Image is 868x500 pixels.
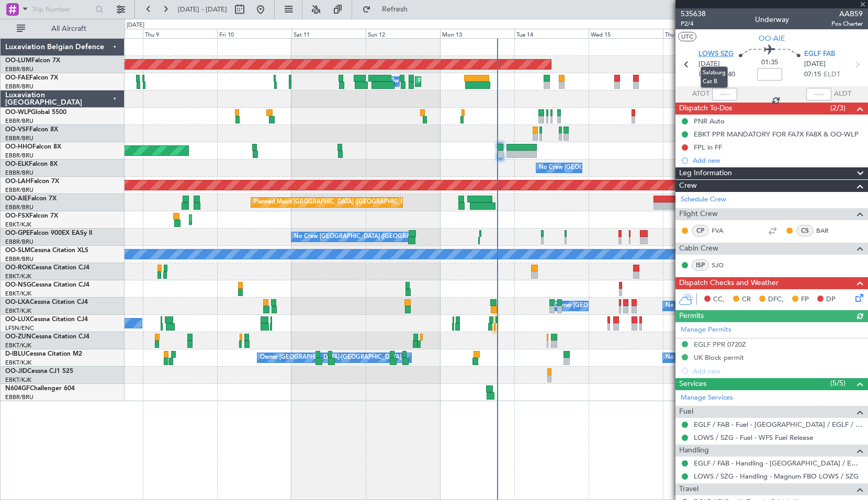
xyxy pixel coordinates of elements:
[5,351,26,357] span: D-IBLU
[755,14,789,25] div: Underway
[5,109,31,116] span: OO-WLP
[5,385,75,392] a: N604GFChallenger 604
[5,117,33,125] a: EBBR/BRU
[5,316,88,323] a: OO-LUXCessna Citation CJ4
[5,307,31,315] a: EBKT/KJK
[679,445,709,457] span: Handling
[712,260,735,270] a: SJO
[5,299,88,305] a: OO-LXACessna Citation CJ4
[693,156,863,165] div: Add new
[539,160,714,176] div: No Crew [GEOGRAPHIC_DATA] ([GEOGRAPHIC_DATA] National)
[5,169,33,177] a: EBBR/BRU
[5,334,89,340] a: OO-ZUNCessna Citation CJ4
[5,342,31,349] a: EBKT/KJK
[5,393,33,401] a: EBBR/BRU
[679,243,718,255] span: Cabin Crew
[824,70,840,80] span: ELDT
[5,83,33,90] a: EBBR/BRU
[5,316,30,323] span: OO-LUX
[679,277,779,289] span: Dispatch Checks and Weather
[681,195,726,205] a: Schedule Crew
[5,213,58,219] a: OO-FSXFalcon 7X
[759,33,785,44] span: OO-AIE
[5,161,29,167] span: OO-ELK
[804,70,821,80] span: 07:15
[5,359,31,367] a: EBKT/KJK
[5,324,34,332] a: LFSN/ENC
[679,167,732,179] span: Leg Information
[5,351,82,357] a: D-IBLUCessna Citation M2
[5,282,89,288] a: OO-NSGCessna Citation CJ4
[692,225,709,236] div: CP
[5,58,60,64] a: OO-LUMFalcon 7X
[5,161,58,167] a: OO-ELKFalcon 8X
[5,127,29,133] span: OO-VSF
[5,178,59,185] a: OO-LAHFalcon 7X
[5,213,29,219] span: OO-FSX
[713,294,725,305] span: CC,
[679,406,693,418] span: Fuel
[143,29,217,38] div: Thu 9
[5,221,31,229] a: EBKT/KJK
[826,294,836,305] span: DP
[796,225,814,236] div: CS
[373,6,417,13] span: Refresh
[742,294,751,305] span: CR
[830,378,846,389] span: (5/5)
[694,420,863,429] a: EGLF / FAB - Fuel - [GEOGRAPHIC_DATA] / EGLF / FAB
[692,259,709,271] div: ISP
[698,49,734,60] span: LOWS SZG
[5,334,31,340] span: OO-ZUN
[816,226,840,235] a: BAR
[5,376,31,384] a: EBKT/KJK
[5,75,58,81] a: OO-FAEFalcon 7X
[679,483,698,495] span: Travel
[32,2,92,17] input: Trip Number
[5,265,89,271] a: OO-ROKCessna Citation CJ4
[357,1,420,18] button: Refresh
[768,294,784,305] span: DFC,
[694,459,863,468] a: EGLF / FAB - Handling - [GEOGRAPHIC_DATA] / EGLF / FAB
[5,238,33,246] a: EBBR/BRU
[5,272,31,280] a: EBKT/KJK
[701,66,728,88] div: Salzburg Cat B
[679,103,732,115] span: Dispatch To-Dos
[5,368,73,374] a: OO-JIDCessna CJ1 525
[804,49,835,60] span: EGLF FAB
[5,127,58,133] a: OO-VSFFalcon 8X
[291,29,366,38] div: Sat 11
[692,89,709,99] span: ATOT
[5,65,33,73] a: EBBR/BRU
[801,294,809,305] span: FP
[5,265,31,271] span: OO-ROK
[5,109,66,116] a: OO-WLPGlobal 5500
[831,8,863,19] span: AAB59
[804,59,826,70] span: [DATE]
[440,29,514,38] div: Mon 13
[681,19,706,28] span: P2/4
[830,103,846,113] span: (2/3)
[514,29,589,38] div: Tue 14
[5,230,30,236] span: OO-GPE
[5,186,33,194] a: EBBR/BRU
[5,144,61,150] a: OO-HHOFalcon 8X
[5,58,31,64] span: OO-LUM
[694,433,813,442] a: LOWS / SZG - Fuel - WFS Fuel Release
[5,255,33,263] a: EBBR/BRU
[5,282,31,288] span: OO-NSG
[254,195,419,210] div: Planned Maint [GEOGRAPHIC_DATA] ([GEOGRAPHIC_DATA])
[694,130,859,139] div: EBKT PPR MANDATORY FOR FA7X FA8X & OO-WLP
[679,208,718,220] span: Flight Crew
[5,290,31,298] a: EBKT/KJK
[260,350,401,366] div: Owner [GEOGRAPHIC_DATA]-[GEOGRAPHIC_DATA]
[127,21,144,30] div: [DATE]
[589,29,663,38] div: Wed 15
[679,378,706,390] span: Services
[5,178,30,185] span: OO-LAH
[5,247,88,254] a: OO-SLMCessna Citation XLS
[5,385,30,392] span: N604GF
[418,74,510,89] div: Planned Maint Melsbroek Air Base
[694,472,859,481] a: LOWS / SZG - Handling - Magnum FBO LOWS / SZG
[178,5,227,14] span: [DATE] - [DATE]
[27,25,110,32] span: All Aircraft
